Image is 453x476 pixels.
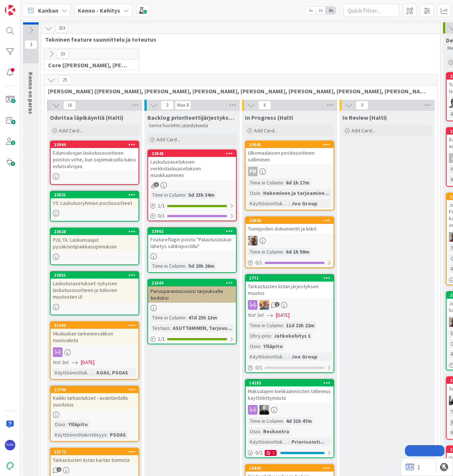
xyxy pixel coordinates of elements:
[248,236,258,245] img: VH
[27,72,35,114] span: Kenno on paras
[148,211,236,221] div: 0/1
[158,212,165,220] span: 0 / 1
[246,405,334,415] div: MV
[51,279,138,302] div: Laskutusasetukset: nykyisen laskutusosoitteen ja tulevien muutosten UI
[45,36,431,43] span: Tekninen feature suunnittelu ja toteutus
[51,235,138,251] div: PJV, TA: Laskunsaajat pysäköintipaikkasopimuksiin
[53,420,65,428] div: Osio
[170,324,171,332] span: :
[186,262,216,270] div: 5d 20h 26m
[248,199,288,208] div: Käyttöönottokriittisyys
[148,280,236,303] div: 22569Perusparannusvuosi tarjoukselle tiedoksi
[54,142,138,147] div: 23969
[154,182,159,187] span: 5
[158,202,165,210] span: 1 / 1
[156,136,180,143] span: Add Card...
[246,258,334,267] div: 0/1
[147,114,237,121] span: Backlog prioriteettijärjestyksessä (Halti)
[177,103,189,107] div: Max 8
[246,448,334,457] div: 0/22
[151,151,236,156] div: 23848
[148,201,236,210] div: 1/1
[255,449,262,457] span: 0 / 2
[261,427,291,435] div: Reskontra
[78,7,120,14] b: Kenno - Kehitys
[51,272,138,279] div: 23851
[148,228,236,235] div: 23962
[151,229,236,234] div: 23962
[51,192,138,198] div: 23831
[54,192,138,197] div: 23831
[150,324,170,332] div: Testaus
[248,332,271,340] div: Ohry-prio
[316,7,326,14] span: 2x
[5,440,15,450] img: RS
[249,276,334,281] div: 2771
[246,224,334,234] div: Toimijoiden dokumentit ja linkit
[51,322,138,345] div: 21930Vikaluokan tarkennevalikon monivalinta
[66,420,90,428] div: Ylläpito
[148,157,236,180] div: Laskutusasetuksien verkkolaskuasetuksen muokkaaminen
[65,420,66,428] span: :
[246,275,334,298] div: 2771Tarkastusten listan järjestyksen muutos
[54,449,138,454] div: 23172
[288,199,290,208] span: :
[51,228,138,251] div: 23828PJV, TA: Laskunsaajat pysäköintipaikkasopimuksiin
[51,386,138,393] div: 22700
[185,262,186,270] span: :
[249,218,334,223] div: 23938
[284,248,311,256] div: 6d 1h 59m
[249,380,334,386] div: 14283
[54,323,138,328] div: 21930
[51,322,138,329] div: 21930
[107,431,108,439] span: :
[53,369,93,377] div: Käyttöönottokriittisyys
[246,300,334,310] div: BN
[255,364,262,372] span: 0 / 1
[51,329,138,345] div: Vikaluokan tarkennevalikon monivalinta
[185,313,186,322] span: :
[248,427,260,435] div: Osio
[108,431,128,439] div: PSOAS
[259,300,269,310] img: BN
[151,280,236,286] div: 22569
[245,114,293,121] span: In Progress (Halti
[246,217,334,234] div: 23938Toimijoiden dokumentit ja linkit
[54,229,138,234] div: 23828
[248,178,283,187] div: Time in Column
[271,332,272,340] span: :
[261,342,285,350] div: Ylläpito
[249,466,334,471] div: 16443
[51,386,138,409] div: 22700Kaikki tarkastukset - avaintiedolla suodatus
[171,324,234,332] div: ASUTTAMINEN, Tarjous...
[161,101,173,110] span: 3
[53,359,69,366] i: Not Set
[54,387,138,392] div: 22700
[272,332,312,340] div: Jatkokehitys 1
[51,455,138,465] div: Tarkastusten listan kartan toiminta
[342,114,387,121] span: In Review (Halti)
[149,123,235,129] p: Sanna huolehtii järjestyksestä
[246,275,334,282] div: 2771
[248,167,258,176] div: PM
[55,24,68,33] span: 353
[351,127,375,134] span: Add Card...
[246,141,334,164] div: 23045Ulkomaalaisen postiosoitteen salliminen
[254,127,278,134] span: Add Card...
[48,87,428,95] span: Halti (Sebastian, VilleH, Riikka, Antti, MikkoV, PetriH, PetriM)
[246,282,334,298] div: Tarkastusten listan järjestyksen muutos
[283,321,284,329] span: :
[58,75,71,84] span: 25
[246,217,334,224] div: 23938
[148,280,236,286] div: 22569
[38,6,58,15] span: Kanban
[248,321,283,329] div: Time in Column
[290,438,326,446] div: Priorisointi...
[150,262,185,270] div: Time in Column
[306,7,316,14] span: 1x
[25,40,37,49] span: 3
[56,49,69,58] span: 33
[148,286,236,303] div: Perusparannusvuosi tarjoukselle tiedoksi
[148,228,236,251] div: 23962Featureflagin poisto "Palautuslaskun lähetys sähköpostilla"
[276,311,290,319] span: [DATE]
